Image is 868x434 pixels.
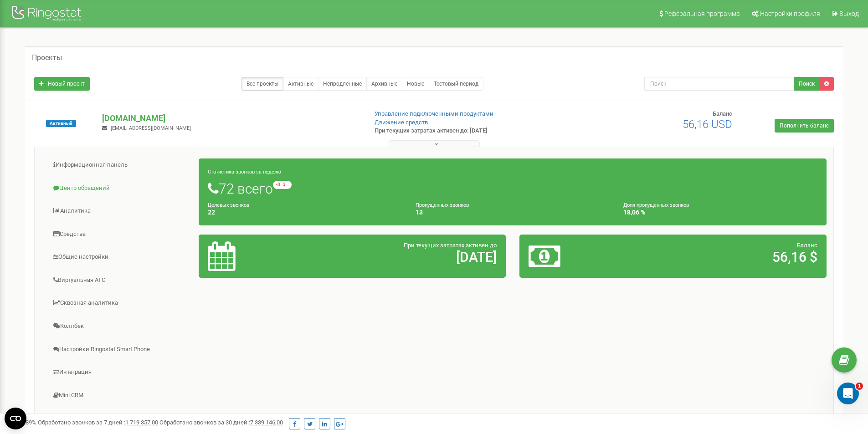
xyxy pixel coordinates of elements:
[664,10,740,17] span: Реферальная программа
[429,77,483,91] a: Тестовый период
[404,242,497,249] span: При текущих затратах активен до
[41,177,199,199] a: Центр обращений
[683,118,732,131] span: 56,16 USD
[46,120,76,127] span: Активный
[241,77,283,91] a: Все проекты
[797,242,817,249] span: Баланс
[250,419,283,426] u: 7 339 146,00
[713,110,732,117] span: Баланс
[856,383,863,390] span: 1
[308,250,497,265] h2: [DATE]
[416,202,469,208] small: Пропущенных звонков
[34,77,90,91] a: Новый проект
[644,77,794,91] input: Поиск
[283,77,318,91] a: Активные
[273,181,292,189] small: -3
[32,54,62,62] h5: Проекты
[208,209,402,216] h4: 22
[366,77,402,91] a: Архивные
[41,315,199,337] a: Коллбек
[5,408,26,429] button: Open CMP widget
[41,223,199,245] a: Средства
[375,127,564,135] p: При текущих затратах активен до: [DATE]
[41,246,199,268] a: Общие настройки
[208,169,281,175] small: Статистика звонков за неделю
[41,292,199,314] a: Сквозная аналитика
[375,119,428,126] a: Движение средств
[794,77,820,91] button: Поиск
[375,110,493,117] a: Управление подключенными продуктами
[629,250,817,265] h2: 56,16 $
[111,125,191,131] span: [EMAIL_ADDRESS][DOMAIN_NAME]
[102,112,360,124] p: [DOMAIN_NAME]
[41,407,199,429] a: Коллтрекинг
[41,269,199,291] a: Виртуальная АТС
[41,361,199,383] a: Интеграция
[837,383,859,404] iframe: Intercom live chat
[775,119,834,133] a: Пополнить баланс
[416,209,610,216] h4: 13
[760,10,820,17] span: Настройки профиля
[41,200,199,222] a: Аналитика
[41,384,199,407] a: Mini CRM
[318,77,367,91] a: Непродленные
[41,154,199,176] a: Информационная панель
[402,77,429,91] a: Новые
[159,419,283,426] span: Обработано звонков за 30 дней :
[125,419,158,426] u: 1 719 357,00
[623,202,689,208] small: Доля пропущенных звонков
[208,202,249,208] small: Целевых звонков
[208,181,817,196] h1: 72 всего
[38,419,158,426] span: Обработано звонков за 7 дней :
[623,209,817,216] h4: 18,06 %
[839,10,859,17] span: Выход
[41,338,199,361] a: Настройки Ringostat Smart Phone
